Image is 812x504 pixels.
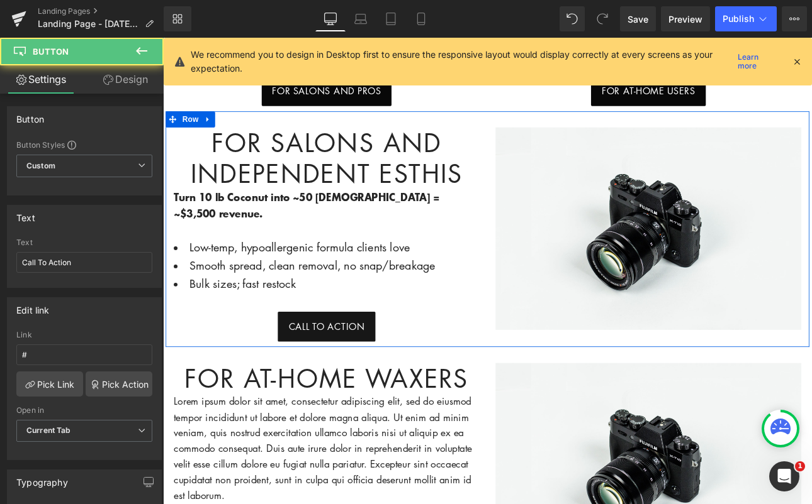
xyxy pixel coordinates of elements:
[782,6,807,31] button: More
[628,13,648,26] span: Save
[16,406,152,415] div: Open in
[16,331,152,339] div: Link
[26,425,71,435] b: Current Tab
[86,371,152,397] a: Pick Action
[16,238,152,247] div: Text
[20,87,45,106] span: Row
[16,140,152,150] div: Button Styles
[13,278,371,300] li: Bulk sizes; fast restock
[715,6,777,31] button: Publish
[13,236,371,257] li: Low-temp, hypoallergenic formula clients love
[590,6,615,31] button: Redo
[16,107,44,124] div: Button
[515,55,624,71] span: for at-home users
[668,13,702,26] span: Preview
[16,205,35,223] div: Text
[135,322,249,357] a: Call To Action
[502,45,636,80] a: for at-home users
[147,331,237,348] span: Call To Action
[33,47,69,57] span: Button
[13,179,325,215] strong: Turn 10 lb Coconut into ~50 [DEMOGRAPHIC_DATA] = ~$3,500 revenue.
[26,161,55,172] b: Custom
[733,54,782,69] a: Learn more
[661,6,710,31] a: Preview
[560,6,585,31] button: Undo
[16,470,68,488] div: Typography
[45,87,61,106] a: Expand / Collapse
[376,6,406,31] a: Tablet
[769,461,799,491] iframe: Intercom live chat
[795,461,805,471] span: 1
[406,6,436,31] a: Mobile
[38,6,164,16] a: Landing Pages
[116,45,269,80] a: for salons and pros
[13,257,371,278] li: Smooth spread, clean removal, no snap/breakage
[16,371,83,397] a: Pick Link
[128,55,256,71] span: for salons and pros
[191,48,733,75] p: We recommend you to design in Desktop first to ensure the responsive layout would display correct...
[723,14,754,24] span: Publish
[346,6,376,31] a: Laptop
[84,65,166,94] a: Design
[13,106,371,178] h1: for salons and independent esthis
[164,6,191,31] a: New Library
[38,19,140,29] span: Landing Page - [DATE] 16:41:11
[16,298,50,315] div: Edit link
[13,382,371,419] h1: for at-home waxers
[16,344,152,365] input: https://your-shop.myshopify.com
[315,6,346,31] a: Desktop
